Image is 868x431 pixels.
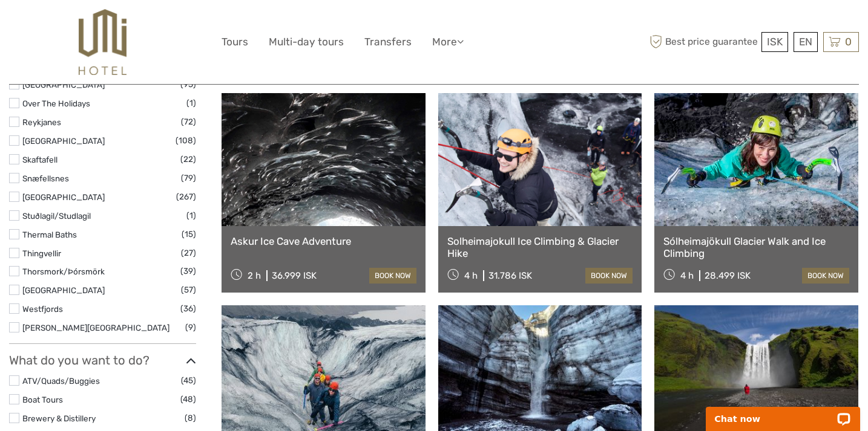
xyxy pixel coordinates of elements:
[180,264,196,278] span: (39)
[705,270,751,281] div: 28.499 ISK
[22,155,58,164] a: Skaftafell
[22,211,91,221] a: Stuðlagil/Studlagil
[248,270,261,281] span: 2 h
[79,9,127,75] img: 526-1e775aa5-7374-4589-9d7e-5793fb20bdfc_logo_big.jpg
[22,395,63,404] a: Boat Tours
[447,235,633,260] a: Solheimajokull Ice Climbing & Glacier Hike
[181,171,196,185] span: (79)
[185,320,196,334] span: (9)
[369,268,416,284] a: book now
[585,268,633,284] a: book now
[680,270,694,281] span: 4 h
[22,376,100,386] a: ATV/Quads/Buggies
[432,33,464,51] a: More
[802,268,849,284] a: book now
[22,99,90,108] a: Over The Holidays
[180,392,196,406] span: (48)
[22,323,169,332] a: [PERSON_NAME][GEOGRAPHIC_DATA]
[22,304,63,314] a: Westfjords
[698,393,868,431] iframe: LiveChat chat widget
[767,36,783,48] span: ISK
[272,270,317,281] div: 36.999 ISK
[182,227,196,241] span: (15)
[22,267,105,276] a: Thorsmork/Þórsmörk
[22,192,105,202] a: [GEOGRAPHIC_DATA]
[22,117,61,127] a: Reykjanes
[794,32,818,52] div: EN
[180,302,196,316] span: (36)
[181,374,196,387] span: (45)
[22,80,105,89] a: [GEOGRAPHIC_DATA]
[181,283,196,297] span: (57)
[181,246,196,260] span: (27)
[22,173,69,183] a: Snæfellsnes
[186,209,196,222] span: (1)
[646,32,758,52] span: Best price guarantee
[22,230,77,239] a: Thermal Baths
[22,285,105,295] a: [GEOGRAPHIC_DATA]
[364,33,412,51] a: Transfers
[663,235,849,260] a: Sólheimajökull Glacier Walk and Ice Climbing
[181,115,196,129] span: (72)
[180,152,196,166] span: (22)
[488,270,532,281] div: 31.786 ISK
[9,353,196,368] h3: What do you want to do?
[176,190,196,204] span: (267)
[185,411,196,425] span: (8)
[464,270,478,281] span: 4 h
[269,33,344,51] a: Multi-day tours
[231,235,416,247] a: Askur Ice Cave Adventure
[186,96,196,110] span: (1)
[843,36,853,48] span: 0
[222,33,248,51] a: Tours
[176,134,196,147] span: (108)
[22,136,105,146] a: [GEOGRAPHIC_DATA]
[22,248,61,258] a: Thingvellir
[22,413,96,423] a: Brewery & Distillery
